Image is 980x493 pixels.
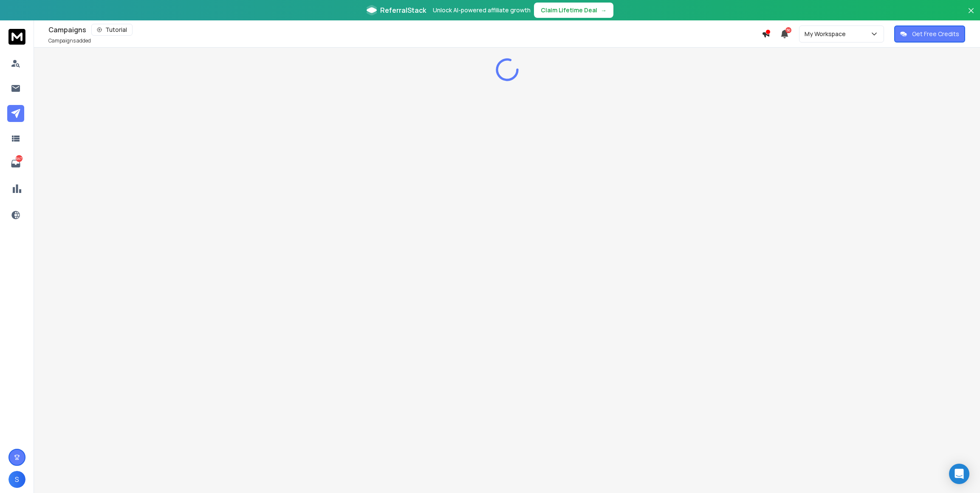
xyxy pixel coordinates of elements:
p: My Workspace [805,30,849,38]
a: 647 [7,155,24,172]
button: Get Free Credits [894,25,965,42]
button: S [8,471,25,488]
span: ReferralStack [380,5,426,15]
div: Campaigns [48,24,762,36]
span: → [601,6,607,14]
button: Tutorial [91,24,133,36]
div: Open Intercom Messenger [949,464,969,484]
span: 50 [785,27,791,33]
p: Campaigns added [48,37,91,44]
button: Claim Lifetime Deal→ [534,3,613,18]
p: Get Free Credits [912,30,959,38]
p: 647 [16,155,23,162]
button: Close banner [966,5,977,25]
p: Unlock AI-powered affiliate growth [433,6,531,14]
